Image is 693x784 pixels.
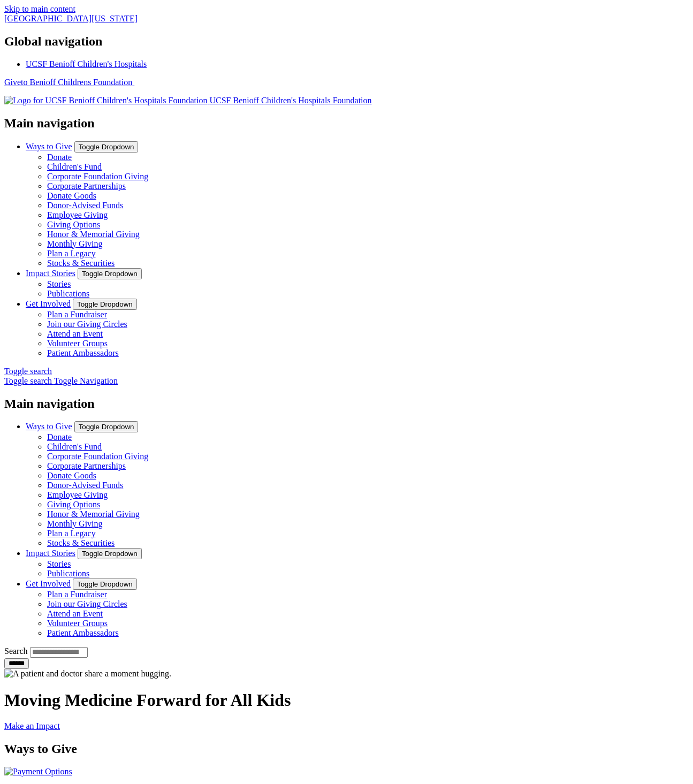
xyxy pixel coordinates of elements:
[4,397,689,411] h2: Main navigation
[47,471,96,480] a: Donate Goods
[47,172,148,181] a: Corporate Foundation Giving
[26,549,75,558] a: Impact Stories
[4,646,28,656] label: Search
[47,599,127,608] a: Join our Giving Circles
[21,78,132,87] span: to Benioff Childrens Foundation
[4,376,52,385] span: Toggle search
[4,742,689,756] h2: Ways to Give
[78,548,142,559] button: Toggle Dropdown
[47,509,140,519] a: Honor & Memorial Giving
[4,116,689,131] h2: Main navigation
[4,96,372,105] a: UCSF Benioff Children's Hospitals Foundation
[47,210,108,219] a: Employee Giving
[47,609,103,618] a: Attend an Event
[26,269,75,278] a: Impact Stories
[4,4,75,13] a: Skip to main content
[47,181,126,191] a: Corporate Partnerships
[47,310,107,319] a: Plan a Fundraiser
[73,579,137,590] button: Toggle Dropdown
[47,230,140,239] a: Honor & Memorial Giving
[47,442,102,451] a: Children's Fund
[47,538,115,547] a: Stocks & Securities
[47,339,108,348] a: Volunteer Groups
[47,220,100,229] a: Giving Options
[47,529,96,538] a: Plan a Legacy
[47,239,103,248] a: Monthly Giving
[4,721,60,730] a: Make an Impact
[47,348,119,357] a: Patient Ambassadors
[47,559,71,568] a: Stories
[73,299,137,310] button: Toggle Dropdown
[47,432,72,442] a: Donate
[26,299,71,308] a: Get Involved
[47,162,102,171] a: Children's Fund
[47,191,96,200] a: Donate Goods
[4,96,207,105] img: Logo for UCSF Benioff Children's Hospitals Foundation
[47,569,89,578] a: Publications
[209,96,371,105] span: UCSF Benioff Children's Hospitals Foundation
[4,34,689,49] h2: Global navigation
[47,258,115,268] a: Stocks & Securities
[47,249,96,258] a: Plan a Legacy
[4,14,138,23] a: [GEOGRAPHIC_DATA][US_STATE]
[47,590,107,599] a: Plan a Fundraiser
[26,422,72,431] a: Ways to Give
[4,367,52,376] span: Toggle search
[47,481,123,490] a: Donor-Advised Funds
[26,142,72,151] a: Ways to Give
[26,579,71,588] a: Get Involved
[47,329,103,338] a: Attend an Event
[4,669,171,679] img: A patient and doctor share a moment hugging.
[47,279,71,288] a: Stories
[47,619,108,628] a: Volunteer Groups
[74,141,139,153] button: Toggle Dropdown
[47,500,100,509] a: Giving Options
[4,78,134,87] a: Giveto Benioff Childrens Foundation
[47,628,119,637] a: Patient Ambassadors
[74,421,139,432] button: Toggle Dropdown
[47,452,148,461] a: Corporate Foundation Giving
[78,268,142,279] button: Toggle Dropdown
[54,376,118,385] span: Toggle Navigation
[47,319,127,329] a: Join our Giving Circles
[47,519,103,528] a: Monthly Giving
[47,289,89,298] a: Publications
[47,153,72,162] a: Donate
[26,59,147,68] a: UCSF Benioff Children's Hospitals
[4,767,72,777] img: Payment Options
[47,461,126,470] a: Corporate Partnerships
[47,490,108,499] a: Employee Giving
[47,201,123,210] a: Donor-Advised Funds
[4,690,689,710] h1: Moving Medicine Forward for All Kids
